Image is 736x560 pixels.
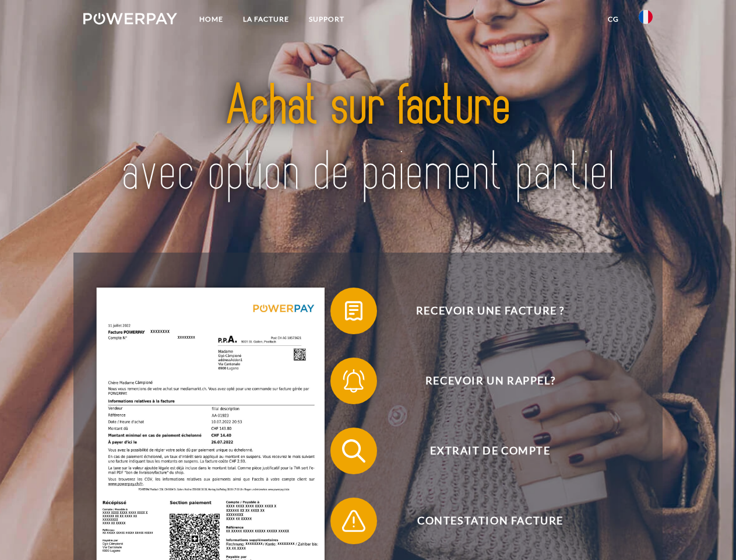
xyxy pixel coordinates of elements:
[330,498,633,544] button: Contestation Facture
[189,9,233,30] a: Home
[347,498,633,544] span: Contestation Facture
[330,428,633,474] button: Extrait de compte
[347,288,633,334] span: Recevoir une facture ?
[330,358,633,404] button: Recevoir un rappel?
[347,428,633,474] span: Extrait de compte
[330,288,633,334] button: Recevoir une facture ?
[347,358,633,404] span: Recevoir un rappel?
[233,9,299,30] a: LA FACTURE
[598,9,629,30] a: CG
[111,56,625,223] img: title-powerpay_fr.svg
[339,366,368,395] img: qb_bell.svg
[339,296,368,325] img: qb_bill.svg
[639,10,653,24] img: fr
[339,436,368,466] img: qb_search.svg
[299,9,354,30] a: Support
[83,13,177,24] img: logo-powerpay-white.svg
[339,506,368,535] img: qb_warning.svg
